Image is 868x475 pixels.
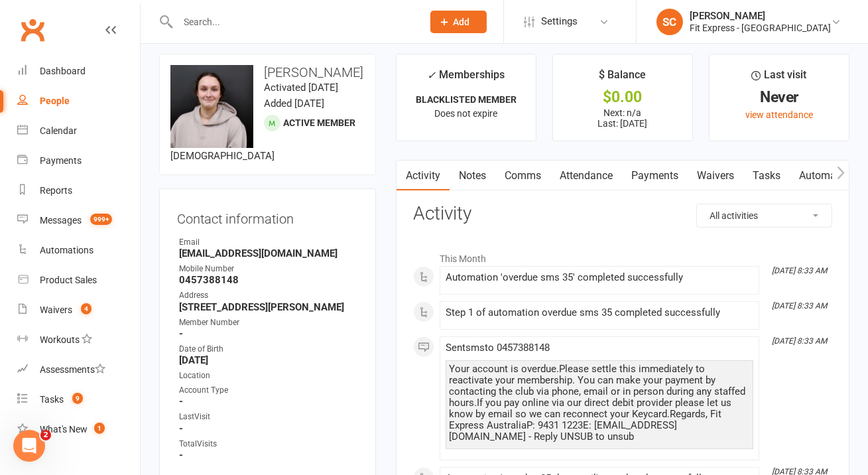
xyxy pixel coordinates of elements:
div: Never [721,90,837,104]
div: Member Number [179,316,358,329]
div: Account Type [179,384,358,397]
strong: 0457388148 [179,274,358,286]
strong: - [179,395,358,407]
i: [DATE] 8:33 AM [772,336,827,346]
div: $ Balance [599,66,647,90]
div: Date of Birth [179,343,358,356]
div: Workouts [40,334,80,345]
i: [DATE] 8:33 AM [772,266,827,275]
span: 9 [72,393,83,404]
span: 2 [40,430,51,441]
a: Calendar [17,116,140,146]
div: SC [656,9,683,35]
span: Settings [541,7,578,36]
span: Add [454,17,470,27]
span: Active member [283,117,355,128]
div: Reports [40,185,72,196]
span: 999+ [90,214,112,225]
div: Calendar [40,125,77,136]
h3: Activity [413,204,832,224]
strong: - [179,423,358,435]
span: 1 [94,423,105,434]
a: Dashboard [17,56,140,86]
a: Notes [450,161,495,191]
li: This Month [413,245,832,266]
a: Payments [17,146,140,176]
div: What's New [40,424,88,435]
div: Your account is overdue.Please settle this immediately to reactivate your membership. You can mak... [449,364,750,442]
div: Tasks [40,394,64,405]
span: Sent sms to 0457388148 [446,342,550,354]
div: Email [179,236,358,249]
div: Waivers [40,305,72,315]
div: Address [179,289,358,302]
time: Activated [DATE] [264,82,338,94]
img: image1693992911.png [170,65,253,148]
span: Does not expire [435,108,498,119]
span: [DEMOGRAPHIC_DATA] [170,150,275,162]
a: Messages 999+ [17,206,140,236]
a: Tasks 9 [17,385,140,415]
i: ✓ [428,69,436,82]
a: Comms [495,161,550,191]
a: Reports [17,176,140,206]
div: $0.00 [565,90,680,104]
a: Waivers 4 [17,295,140,325]
h3: Contact information [177,206,358,226]
a: Attendance [550,161,622,191]
a: Workouts [17,325,140,355]
h3: [PERSON_NAME] [170,65,365,80]
a: Product Sales [17,265,140,295]
div: Step 1 of automation overdue sms 35 completed successfully [446,307,753,318]
div: Last visit [751,66,806,90]
a: What's New1 [17,415,140,444]
span: 4 [81,303,92,314]
strong: BLACKLISTED MEMBER [416,94,517,105]
div: Dashboard [40,66,86,76]
div: [PERSON_NAME] [690,10,831,22]
a: Automations [17,236,140,265]
div: LastVisit [179,411,358,423]
p: Next: n/a Last: [DATE] [565,107,680,129]
div: Product Sales [40,275,97,285]
a: Assessments [17,355,140,385]
div: Mobile Number [179,263,358,275]
div: Assessments [40,364,105,375]
a: Payments [622,161,688,191]
a: view attendance [745,109,813,120]
div: TotalVisits [179,438,358,450]
strong: - [179,449,358,461]
input: Search... [174,13,413,31]
button: Add [430,11,487,33]
time: Added [DATE] [264,98,324,109]
iframe: Intercom live chat [13,430,45,462]
a: Tasks [743,161,790,191]
div: Automations [40,245,93,255]
div: Fit Express - [GEOGRAPHIC_DATA] [690,22,831,34]
div: Location [179,370,358,382]
a: People [17,86,140,116]
div: Memberships [428,66,505,91]
div: Payments [40,155,82,166]
a: Activity [397,161,450,191]
i: [DATE] 8:33 AM [772,301,827,310]
strong: [STREET_ADDRESS][PERSON_NAME] [179,301,358,313]
div: People [40,96,70,106]
a: Clubworx [16,13,49,46]
strong: [EMAIL_ADDRESS][DOMAIN_NAME] [179,247,358,259]
strong: [DATE] [179,354,358,366]
a: Waivers [688,161,743,191]
div: Automation 'overdue sms 35' completed successfully [446,272,753,283]
div: Messages [40,215,82,226]
strong: - [179,328,358,340]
